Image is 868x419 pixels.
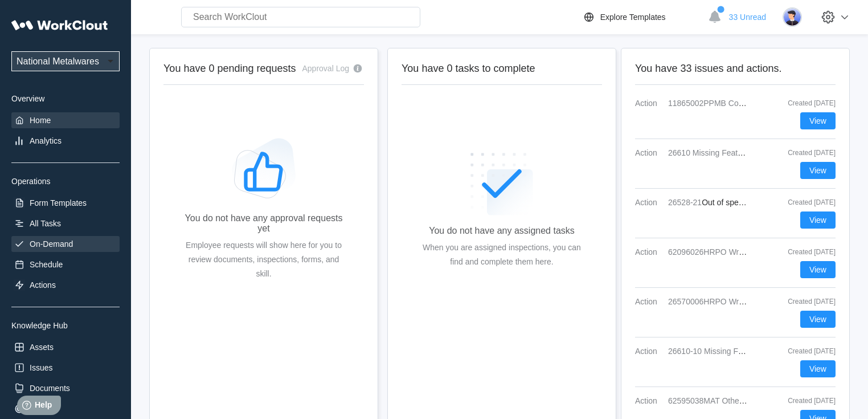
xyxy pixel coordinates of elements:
[729,247,801,257] mark: Wrong Part Shipped
[729,297,801,306] mark: Wrong Part Shipped
[693,148,750,157] mark: Missing Feature
[722,396,742,405] mark: Other
[635,62,836,75] h2: You have 33 issues and actions.
[635,148,664,157] span: Action
[11,94,120,103] div: Overview
[402,62,602,75] h2: You have 0 tasks to complete
[30,343,54,352] div: Assets
[11,133,120,149] a: Analytics
[779,99,836,107] div: Created [DATE]
[668,99,726,108] mark: 11865002PPMB
[704,347,761,356] mark: Missing Feature
[809,266,826,274] span: View
[11,112,120,128] a: Home
[800,261,836,278] button: View
[668,148,690,157] mark: 26610
[668,396,720,405] mark: 62595038MAT
[809,117,826,125] span: View
[809,365,826,373] span: View
[11,257,120,272] a: Schedule
[30,136,62,145] div: Analytics
[182,238,346,281] div: Employee requests will show here for you to review documents, inspections, forms, and skill.
[11,277,120,293] a: Actions
[30,219,61,228] div: All Tasks
[728,99,761,108] mark: Cosmetic
[635,247,664,257] span: Action
[30,239,73,249] div: On-Demand
[809,216,826,224] span: View
[30,260,63,269] div: Schedule
[30,363,52,372] div: Issues
[800,360,836,377] button: View
[779,149,836,157] div: Created [DATE]
[783,7,802,27] img: user-5.png
[779,397,836,405] div: Created [DATE]
[635,297,664,306] span: Action
[420,241,584,269] div: When you are assigned inspections, you can find and complete them here.
[635,198,664,207] span: Action
[600,13,666,22] div: Explore Templates
[635,99,664,108] span: Action
[11,177,120,186] div: Operations
[30,280,56,290] div: Actions
[809,315,826,323] span: View
[800,112,836,129] button: View
[11,236,120,252] a: On-Demand
[11,195,120,211] a: Form Templates
[11,321,120,330] div: Knowledge Hub
[11,360,120,376] a: Issues
[800,211,836,229] button: View
[809,166,826,174] span: View
[779,248,836,256] div: Created [DATE]
[582,10,702,24] a: Explore Templates
[163,62,296,75] h2: You have 0 pending requests
[668,347,702,356] mark: 26610-10
[800,162,836,179] button: View
[729,13,766,22] span: 33 Unread
[30,198,87,208] div: Form Templates
[11,215,120,231] a: All Tasks
[181,7,420,27] input: Search WorkClout
[11,339,120,355] a: Assets
[800,311,836,328] button: View
[702,198,793,207] span: Out of spec (dimensional)
[11,380,120,396] a: Documents
[182,213,346,234] div: You do not have any approval requests yet
[635,347,664,356] span: Action
[779,198,836,206] div: Created [DATE]
[30,116,51,125] div: Home
[635,396,664,405] span: Action
[668,247,727,257] mark: 62096026HRPO
[668,198,702,207] mark: 26528-21
[429,226,575,236] div: You do not have any assigned tasks
[302,64,349,73] div: Approval Log
[668,297,727,306] mark: 26570006HRPO
[779,298,836,306] div: Created [DATE]
[30,384,70,393] div: Documents
[779,347,836,355] div: Created [DATE]
[11,401,120,417] a: Skills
